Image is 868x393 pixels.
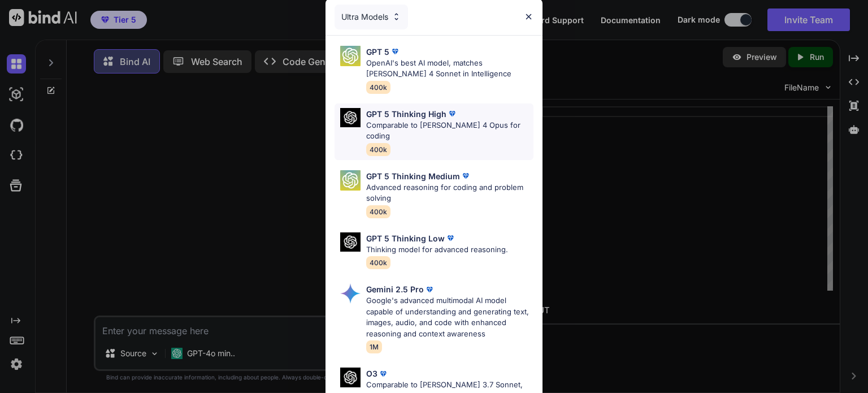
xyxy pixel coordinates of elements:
[366,340,382,353] span: 1M
[340,232,361,252] img: Pick Models
[366,205,390,218] span: 400k
[366,143,390,156] span: 400k
[366,108,446,120] p: GPT 5 Thinking High
[340,368,361,387] img: Pick Models
[366,182,533,204] p: Advanced reasoning for coding and problem solving
[366,244,508,256] p: Thinking model for advanced reasoning.
[366,46,389,58] p: GPT 5
[366,283,424,295] p: Gemini 2.5 Pro
[445,232,456,244] img: premium
[366,256,390,269] span: 400k
[366,232,445,244] p: GPT 5 Thinking Low
[460,170,471,182] img: premium
[524,12,533,21] img: close
[392,12,401,21] img: Pick Models
[340,46,361,66] img: Pick Models
[366,58,533,80] p: OpenAI's best AI model, matches [PERSON_NAME] 4 Sonnet in Intelligence
[366,120,533,142] p: Comparable to [PERSON_NAME] 4 Opus for coding
[366,170,460,182] p: GPT 5 Thinking Medium
[366,295,533,339] p: Google's advanced multimodal AI model capable of understanding and generating text, images, audio...
[340,170,361,191] img: Pick Models
[389,46,401,57] img: premium
[424,284,435,295] img: premium
[366,368,377,379] p: O3
[366,81,390,94] span: 400k
[377,368,389,379] img: premium
[340,108,361,128] img: Pick Models
[340,283,361,304] img: Pick Models
[335,5,408,29] div: Ultra Models
[446,108,458,119] img: premium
